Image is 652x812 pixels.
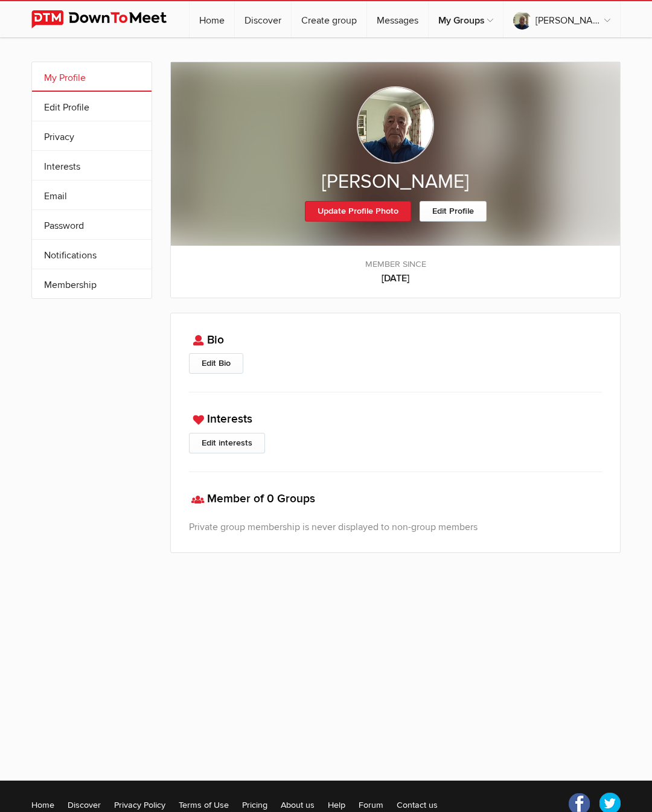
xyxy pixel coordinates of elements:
img: DownToMeet [31,10,185,28]
a: Password [32,210,152,239]
a: Forum [359,799,383,811]
a: [PERSON_NAME] [503,1,620,37]
a: Membership [32,269,152,298]
a: Terms of Use [179,799,229,811]
a: Help [328,799,345,811]
span: Member since [183,258,608,271]
a: Discover [68,799,101,811]
a: Privacy [32,121,152,150]
a: My Profile [32,62,152,91]
a: Messages [367,1,428,37]
h3: Bio [189,331,602,349]
a: Create group [292,1,366,37]
a: Notifications [32,240,152,269]
h3: Interests [189,411,602,428]
a: Email [32,181,152,209]
h3: Member of 0 Groups [189,490,602,508]
a: Edit interests [189,433,265,453]
a: Pricing [242,799,267,811]
a: Edit Profile [32,92,152,121]
a: About us [281,799,315,811]
a: Home [190,1,234,37]
a: Privacy Policy [114,799,165,811]
a: Edit Bio [189,353,243,374]
b: [DATE] [183,271,608,286]
a: Discover [235,1,291,37]
a: Update Profile Photo [305,201,411,222]
a: Edit Profile [420,201,487,222]
a: Home [31,799,54,811]
img: Charles Healey [357,86,434,164]
p: Private group membership is never displayed to non-group members [189,520,602,534]
h2: [PERSON_NAME] [195,170,596,195]
a: Interests [32,151,152,180]
a: Contact us [397,799,438,811]
a: My Groups [429,1,503,37]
